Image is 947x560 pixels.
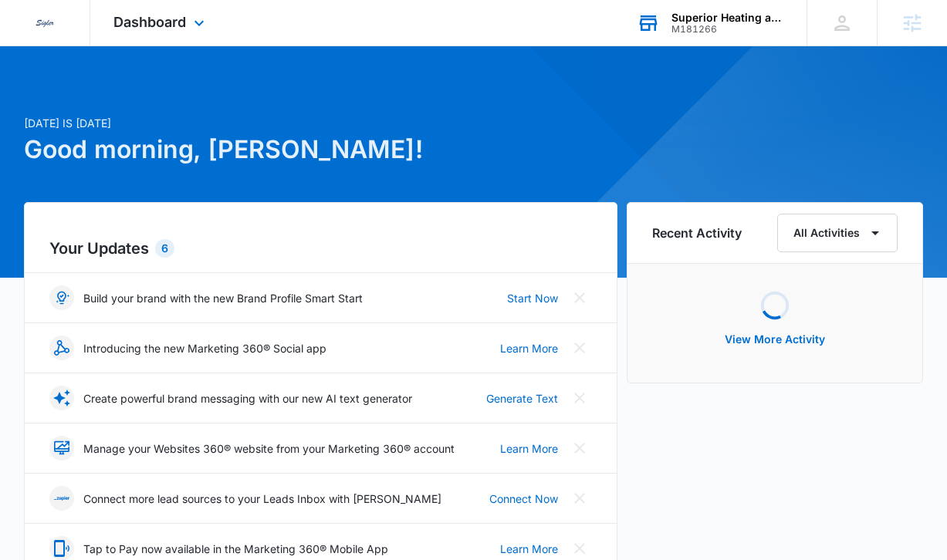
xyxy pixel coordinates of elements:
button: Close [567,285,592,310]
button: All Activities [777,214,898,252]
button: Close [567,436,592,460]
button: Close [567,336,592,360]
p: Connect more lead sources to your Leads Inbox with [PERSON_NAME] [83,491,441,507]
img: Sigler Corporate [31,9,59,37]
a: Learn More [500,440,558,457]
div: account id [671,24,784,35]
button: View More Activity [709,321,840,358]
h2: Your Updates [49,237,592,260]
div: account name [671,12,784,24]
button: Close [567,386,592,410]
p: Tap to Pay now available in the Marketing 360® Mobile App [83,541,388,557]
a: Generate Text [486,390,558,407]
a: Connect Now [489,491,558,507]
a: Start Now [507,290,558,306]
p: Build your brand with the new Brand Profile Smart Start [83,290,363,306]
span: Dashboard [113,14,186,30]
p: Introducing the new Marketing 360® Social app [83,340,326,356]
h1: Good morning, [PERSON_NAME]! [24,131,617,168]
button: Close [567,486,592,511]
p: Manage your Websites 360® website from your Marketing 360® account [83,440,455,457]
a: Learn More [500,541,558,557]
p: Create powerful brand messaging with our new AI text generator [83,390,412,407]
p: [DATE] is [DATE] [24,115,617,131]
a: Learn More [500,340,558,356]
h6: Recent Activity [652,224,742,242]
div: 6 [155,239,174,258]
